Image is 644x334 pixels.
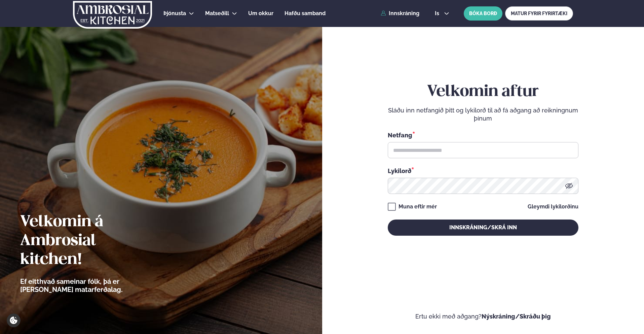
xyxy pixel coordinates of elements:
[429,11,455,16] button: is
[163,9,186,18] a: Þjónusta
[388,131,578,139] div: Netfang
[248,9,273,18] a: Um okkur
[388,82,578,101] h2: Velkomin aftur
[20,277,160,294] p: Ef eitthvað sameinar fólk, þá er [PERSON_NAME] matarferðalag.
[285,9,326,18] a: Hafðu samband
[20,213,160,269] h2: Velkomin á Ambrosial kitchen!
[435,11,441,16] span: is
[205,10,229,16] span: Matseðill
[388,106,578,123] p: Sláðu inn netfangið þitt og lykilorð til að fá aðgang að reikningnum þínum
[163,10,186,16] span: Þjónusta
[342,312,624,321] p: Ertu ekki með aðgang?
[505,6,573,21] a: MATUR FYRIR FYRIRTÆKI
[464,6,502,21] button: BÓKA BORÐ
[388,220,578,236] button: Innskráning/Skrá inn
[285,10,326,16] span: Hafðu samband
[388,166,578,175] div: Lykilorð
[528,204,578,209] a: Gleymdi lykilorðinu
[381,10,419,16] a: Innskráning
[72,1,153,29] img: logo
[7,313,21,327] a: Cookie settings
[482,313,551,320] a: Nýskráning/Skráðu þig
[248,10,273,16] span: Um okkur
[205,9,229,18] a: Matseðill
